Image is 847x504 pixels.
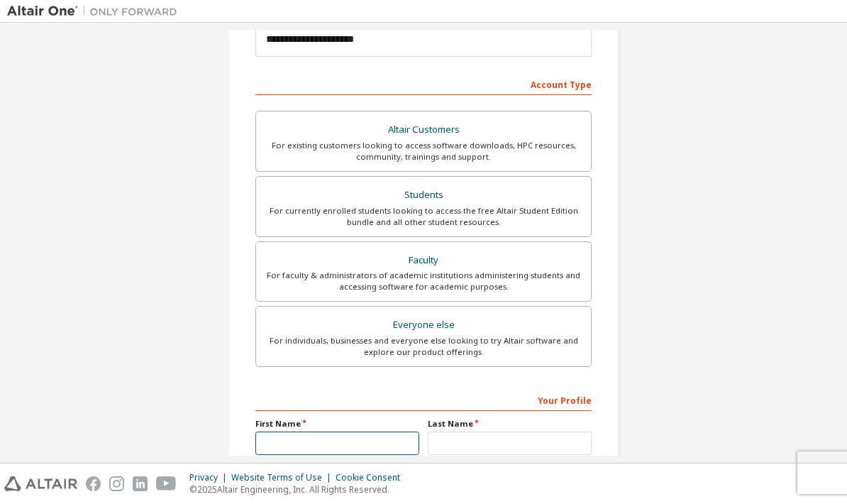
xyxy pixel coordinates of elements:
img: youtube.svg [156,476,177,491]
div: For faculty & administrators of academic institutions administering students and accessing softwa... [265,270,582,292]
div: Your Profile [255,388,592,411]
div: For individuals, businesses and everyone else looking to try Altair software and explore our prod... [265,335,582,358]
div: Faculty [265,251,582,270]
label: First Name [255,418,419,429]
img: instagram.svg [109,476,124,491]
div: Students [265,185,582,205]
label: Last Name [428,418,592,429]
img: altair_logo.svg [4,476,77,491]
div: Cookie Consent [336,472,409,483]
div: Account Type [255,72,592,95]
img: facebook.svg [86,476,101,491]
img: linkedin.svg [133,476,148,491]
img: Altair One [7,4,184,18]
div: Privacy [189,472,231,483]
div: Altair Customers [265,120,582,140]
div: Everyone else [265,315,582,335]
div: For existing customers looking to access software downloads, HPC resources, community, trainings ... [265,140,582,163]
p: © 2025 Altair Engineering, Inc. All Rights Reserved. [189,483,409,495]
div: Website Terms of Use [231,472,336,483]
div: For currently enrolled students looking to access the free Altair Student Edition bundle and all ... [265,205,582,228]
